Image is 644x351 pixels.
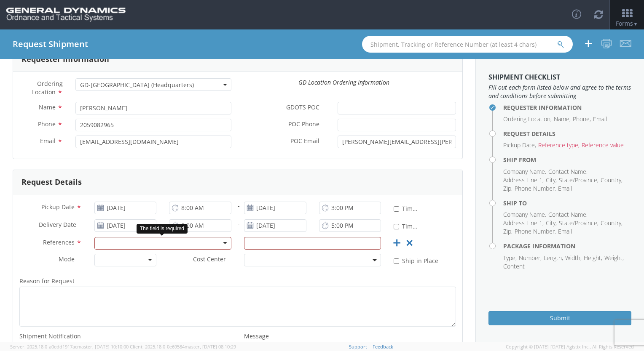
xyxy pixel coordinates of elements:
span: Pickup Date [41,203,75,211]
span: Reason for Request [19,277,75,285]
h4: Ship To [503,200,631,206]
li: City [546,219,557,227]
div: The field is required [137,224,188,234]
h3: Shipment Checklist [488,74,631,81]
input: Time Definite [394,224,399,229]
h4: Request Shipment [13,40,88,49]
h3: Request Details [21,178,82,186]
li: Country [601,219,623,227]
span: Shipment Notification [19,332,81,340]
span: Mode [59,255,75,263]
li: Phone Number [515,227,556,236]
li: Phone [573,115,591,123]
input: Time Definite [394,206,399,212]
li: Reference type [538,141,580,149]
span: Phone [38,120,56,128]
a: Support [349,343,367,350]
input: Ship in Place [394,258,399,264]
li: Content [503,262,525,271]
span: GD-OTS St. Petersburg (Headquarters) [75,78,231,91]
li: Type [503,254,517,262]
span: Server: 2025.18.0-a0edd1917ac [10,343,129,350]
img: gd-ots-0c3321f2eb4c994f95cb.png [6,8,126,22]
li: Address Line 1 [503,219,544,227]
span: Ordering Location [32,80,63,96]
li: Ordering Location [503,115,552,123]
span: Client: 2025.18.0-0e69584 [130,343,236,350]
li: Reference value [582,141,624,149]
li: Zip [503,184,513,193]
span: Name [39,103,56,111]
span: ▼ [633,20,638,27]
li: State/Province [559,219,598,227]
li: Email [558,227,572,236]
li: Name [554,115,571,123]
h4: Request Details [503,130,631,137]
li: City [546,176,557,184]
li: Phone Number [515,184,556,193]
span: POC Email [290,137,319,146]
h4: Package Information [503,243,631,249]
li: Height [584,254,602,262]
li: Pickup Date [503,141,536,149]
a: Feedback [373,343,393,350]
span: Email [40,137,56,145]
span: References [43,238,75,246]
li: Email [558,184,572,193]
li: Address Line 1 [503,176,544,184]
label: Time Definite [394,221,419,231]
span: GDOTS POC [286,103,319,113]
span: master, [DATE] 08:10:29 [185,343,236,350]
span: Cost Center [193,255,226,265]
label: Ship in Place [394,255,440,265]
span: POC Phone [288,120,319,130]
li: Zip [503,227,513,236]
li: Contact Name [548,168,588,176]
button: Submit [488,311,631,325]
li: Weight [604,254,624,262]
li: Company Name [503,168,546,176]
li: Number [519,254,542,262]
span: master, [DATE] 10:10:00 [77,343,129,350]
li: Width [565,254,582,262]
input: Shipment, Tracking or Reference Number (at least 4 chars) [362,36,573,53]
li: State/Province [559,176,598,184]
li: Length [544,254,563,262]
span: GD-OTS St. Petersburg (Headquarters) [80,81,227,89]
li: Contact Name [548,210,588,219]
span: Copyright © [DATE]-[DATE] Agistix Inc., All Rights Reserved [506,343,634,350]
label: Time Definite [394,203,419,213]
li: Company Name [503,210,546,219]
i: GD Location Ordering Information [298,78,389,86]
h4: Requester Information [503,104,631,111]
span: Forms [616,19,638,27]
h3: Requester Information [21,55,109,64]
li: Country [601,176,623,184]
span: Delivery Date [39,221,76,230]
h4: Ship From [503,157,631,163]
span: Message [244,332,269,340]
li: Email [593,115,607,123]
span: Fill out each form listed below and agree to the terms and conditions before submitting [488,83,631,100]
